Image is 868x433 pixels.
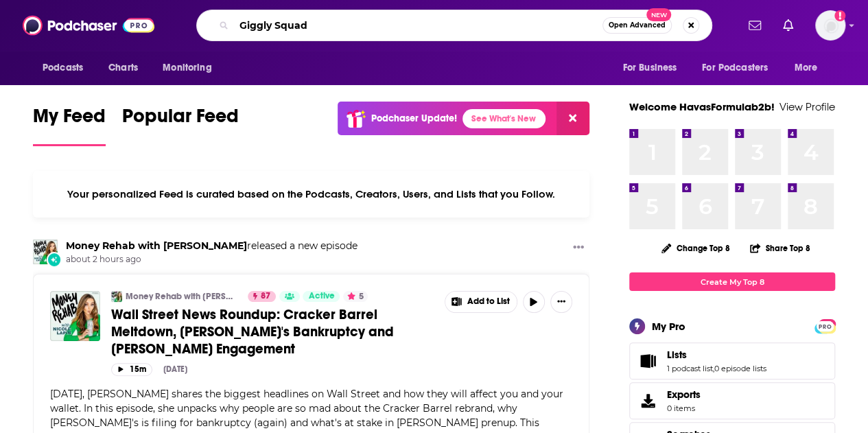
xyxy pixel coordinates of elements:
[785,55,835,81] button: open menu
[817,321,833,331] span: PRO
[196,10,712,41] div: Search podcasts, credits, & more...
[629,342,835,379] span: Lists
[33,104,106,146] a: My Feed
[743,14,766,37] a: Show notifications dropdown
[609,22,666,29] span: Open Advanced
[693,55,788,81] button: open menu
[667,349,687,361] span: Lists
[834,10,845,21] svg: Add a profile image
[646,8,671,21] span: New
[47,252,62,267] div: New Episode
[126,291,239,302] a: Money Rehab with [PERSON_NAME]
[667,364,713,373] a: 1 podcast list
[713,364,714,373] span: ,
[66,239,247,252] a: Money Rehab with Nicole Lapin
[629,100,775,113] a: Welcome HavasFormulab2b!
[653,239,738,257] button: Change Top 8
[602,17,672,34] button: Open AdvancedNew
[122,104,239,146] a: Popular Feed
[111,363,152,376] button: 15m
[248,291,276,302] a: 87
[308,290,334,303] span: Active
[23,12,154,38] img: Podchaser - Follow, Share and Rate Podcasts
[779,100,835,113] a: View Profile
[303,291,340,302] a: Active
[817,320,833,331] a: PRO
[462,109,546,128] a: See What's New
[445,292,517,312] button: Show More Button
[567,239,589,257] button: Show More Button
[622,58,677,78] span: For Business
[613,55,694,81] button: open menu
[50,291,100,341] img: Wall Street News Roundup: Cracker Barrel Meltdown, Claire's Bankruptcy and Taylor Swift's Engagement
[795,58,818,78] span: More
[667,403,701,413] span: 0 items
[122,104,239,136] span: Popular Feed
[66,254,357,266] span: about 2 hours ago
[634,391,661,410] span: Exports
[702,58,768,78] span: For Podcasters
[667,349,766,361] a: Lists
[629,382,835,419] a: Exports
[815,10,845,40] span: Logged in as HavasFormulab2b
[153,55,229,81] button: open menu
[652,320,685,333] div: My Pro
[111,306,435,358] a: Wall Street News Roundup: Cracker Barrel Meltdown, [PERSON_NAME]'s Bankruptcy and [PERSON_NAME] E...
[108,58,138,78] span: Charts
[99,55,146,81] a: Charts
[777,14,799,37] a: Show notifications dropdown
[234,14,602,36] input: Search podcasts, credits, & more...
[815,10,845,40] img: User Profile
[111,306,394,358] span: Wall Street News Roundup: Cracker Barrel Meltdown, [PERSON_NAME]'s Bankruptcy and [PERSON_NAME] E...
[33,171,589,218] div: Your personalized Feed is curated based on the Podcasts, Creators, Users, and Lists that you Follow.
[749,235,811,261] button: Share Top 8
[163,58,211,78] span: Monitoring
[43,58,83,78] span: Podcasts
[33,239,58,264] img: Money Rehab with Nicole Lapin
[550,291,572,313] button: Show More Button
[163,364,187,374] div: [DATE]
[111,291,122,302] img: Money Rehab with Nicole Lapin
[629,272,835,291] a: Create My Top 8
[634,351,661,371] a: Lists
[714,364,766,373] a: 0 episode lists
[371,113,457,124] p: Podchaser Update!
[815,10,845,40] button: Show profile menu
[667,388,701,401] span: Exports
[66,239,357,253] h3: released a new episode
[261,290,270,303] span: 87
[33,55,101,81] button: open menu
[343,291,368,302] button: 5
[33,104,106,136] span: My Feed
[467,296,510,307] span: Add to List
